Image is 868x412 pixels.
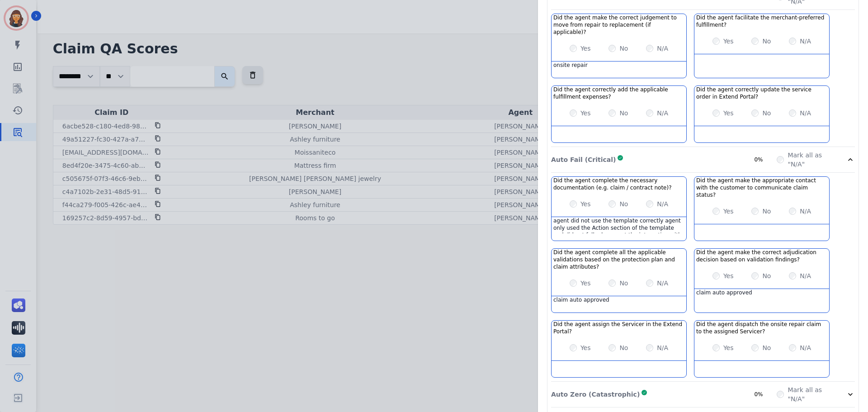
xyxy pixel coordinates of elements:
label: N/A [800,207,811,216]
label: N/A [657,279,668,288]
h3: Did the agent assign the Servicer in the Extend Portal? [553,321,684,335]
div: claim auto approved [694,289,829,305]
label: No [762,271,771,280]
label: No [619,109,628,118]
h3: Did the agent complete all the applicable validations based on the protection plan and claim attr... [553,249,684,270]
label: Yes [723,37,734,46]
h3: Did the agent facilitate the merchant-preferred fulfillment? [696,14,827,28]
label: No [762,207,771,216]
label: Yes [723,207,734,216]
label: Yes [580,343,591,352]
div: claim auto approved [552,296,686,313]
label: No [619,343,628,352]
h3: Did the agent correctly update the service order in Extend Portal? [696,86,827,100]
label: Mark all as "N/A" [788,385,835,403]
h3: Did the agent dispatch the onsite repair claim to the assigned Servicer? [696,321,827,335]
label: No [619,199,628,208]
div: 0% [754,156,777,163]
label: N/A [657,109,668,118]
label: N/A [657,199,668,208]
h3: Did the agent make the correct judgement to move from repair to replacement (if applicable)? [553,14,684,36]
h3: Did the agent make the appropriate contact with the customer to communicate claim status? [696,177,827,199]
label: No [619,44,628,53]
div: agent did not use the template correctly agent only used the Action section of the template and d... [552,217,686,233]
label: Yes [580,199,591,208]
label: N/A [800,271,811,280]
label: Mark all as "N/A" [788,151,835,169]
label: N/A [800,37,811,46]
h3: Did the agent correctly add the applicable fulfillment expenses? [553,86,684,100]
div: onsite repair [552,62,686,78]
p: Auto Fail (Critical) [551,155,616,164]
label: Yes [580,44,591,53]
label: N/A [800,109,811,118]
label: No [762,37,771,46]
label: No [762,109,771,118]
h3: Did the agent complete the necessary documentation (e.g. claim / contract note)? [553,177,684,191]
h3: Did the agent make the correct adjudication decision based on validation findings? [696,249,827,263]
label: Yes [580,279,591,288]
label: Yes [723,109,734,118]
label: N/A [657,343,668,352]
label: No [762,343,771,352]
label: Yes [723,343,734,352]
label: N/A [657,44,668,53]
label: Yes [723,271,734,280]
p: Auto Zero (Catastrophic) [551,390,640,399]
label: No [619,279,628,288]
div: 0% [754,391,777,398]
label: N/A [800,343,811,352]
label: Yes [580,109,591,118]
